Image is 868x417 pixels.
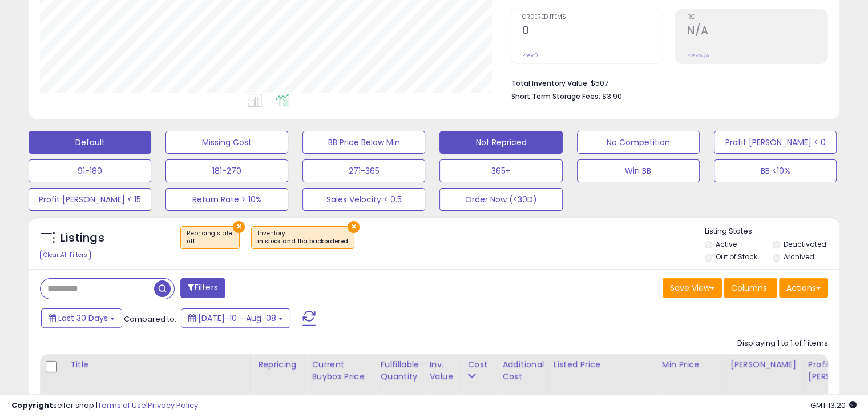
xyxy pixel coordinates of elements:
[439,188,562,211] button: Order Now (<30D)
[165,188,288,211] button: Return Rate > 10%
[70,359,248,371] div: Title
[187,229,233,246] span: Repricing state :
[29,188,151,211] button: Profit [PERSON_NAME] < 15
[577,131,700,154] button: No Competition
[198,312,276,324] span: [DATE]-10 - Aug-08
[810,400,857,411] span: 2025-09-8 13:20 GMT
[258,359,302,371] div: Repricing
[731,282,767,294] span: Columns
[439,159,562,182] button: 365+
[98,400,146,411] a: Terms of Use
[148,400,198,411] a: Privacy Policy
[662,359,721,371] div: Min Price
[302,188,425,211] button: Sales Velocity < 0.5
[511,75,819,89] li: $507
[714,159,837,182] button: BB <10%
[312,359,370,383] div: Current Buybox Price
[724,278,777,298] button: Columns
[165,131,288,154] button: Missing Cost
[779,278,828,298] button: Actions
[180,278,225,298] button: Filters
[233,221,245,233] button: ×
[687,52,709,59] small: Prev: N/A
[602,91,622,102] span: $3.90
[511,91,600,101] b: Short Term Storage Fees:
[468,359,493,371] div: Cost
[705,226,839,237] p: Listing States:
[687,14,827,21] span: ROI
[522,24,663,39] h2: 0
[737,338,828,349] div: Displaying 1 to 1 of 1 items
[41,308,122,328] button: Last 30 Days
[29,159,151,182] button: 91-180
[554,359,652,371] div: Listed Price
[502,359,544,383] div: Additional Cost
[302,131,425,154] button: BB Price Below Min
[11,400,198,411] div: seller snap | |
[29,131,151,154] button: Default
[187,238,233,246] div: off
[11,400,53,411] strong: Copyright
[257,238,348,246] div: in stock and fba backordered
[714,131,837,154] button: Profit [PERSON_NAME] < 0
[430,359,458,383] div: Inv. value
[348,221,360,233] button: ×
[302,159,425,182] button: 271-365
[257,229,348,246] span: Inventory :
[687,24,827,39] h2: N/A
[716,252,757,262] label: Out of Stock
[577,159,700,182] button: Win BB
[522,52,538,59] small: Prev: 0
[783,239,826,249] label: Deactivated
[439,131,562,154] button: Not Repriced
[783,252,814,262] label: Archived
[730,359,798,371] div: [PERSON_NAME]
[522,14,663,21] span: Ordered Items
[124,314,176,324] span: Compared to:
[60,230,104,246] h5: Listings
[511,78,589,88] b: Total Inventory Value:
[663,278,722,298] button: Save View
[40,250,91,260] div: Clear All Filters
[165,159,288,182] button: 181-270
[58,312,108,324] span: Last 30 Days
[716,239,737,249] label: Active
[380,359,419,383] div: Fulfillable Quantity
[181,308,290,328] button: [DATE]-10 - Aug-08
